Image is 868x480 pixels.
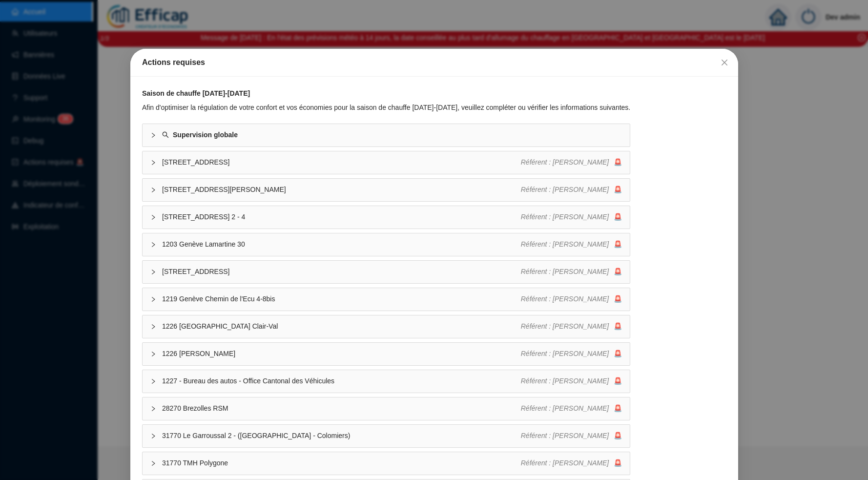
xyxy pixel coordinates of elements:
[143,343,630,365] div: 1226 [PERSON_NAME]Référent : [PERSON_NAME]🚨
[520,349,622,359] div: 🚨
[520,459,609,467] span: Référent : [PERSON_NAME]
[150,378,156,384] span: collapsed
[520,294,622,304] div: 🚨
[162,294,521,304] span: 1219 Genève Chemin de l'Ecu 4-8bis
[520,322,609,330] span: Référent : [PERSON_NAME]
[150,406,156,412] span: collapsed
[520,432,609,439] span: Référent : [PERSON_NAME]
[143,288,630,311] div: 1219 Genève Chemin de l'Ecu 4-8bisRéférent : [PERSON_NAME]🚨
[520,458,622,468] div: 🚨
[162,131,169,138] span: search
[520,212,622,222] div: 🚨
[162,157,521,167] span: [STREET_ADDRESS]
[162,239,521,250] span: 1203 Genève Lamartine 30
[520,186,609,193] span: Référent : [PERSON_NAME]
[520,267,622,277] div: 🚨
[162,212,521,222] span: [STREET_ADDRESS] 2 - 4
[162,376,521,386] span: 1227 - Bureau des autos - Office Cantonal des Véhicules
[162,267,521,277] span: [STREET_ADDRESS]
[143,452,630,475] div: 31770 TMH PolygoneRéférent : [PERSON_NAME]🚨
[520,403,622,414] div: 🚨
[143,425,630,447] div: 31770 Le Garroussal 2 - ([GEOGRAPHIC_DATA] - Colomiers)Référent : [PERSON_NAME]🚨
[520,404,609,412] span: Référent : [PERSON_NAME]
[150,296,156,302] span: collapsed
[143,397,630,420] div: 28270 Brezolles RSMRéférent : [PERSON_NAME]🚨
[162,185,521,195] span: [STREET_ADDRESS][PERSON_NAME]
[520,185,622,195] div: 🚨
[520,321,622,332] div: 🚨
[150,160,156,166] span: collapsed
[520,350,609,357] span: Référent : [PERSON_NAME]
[520,157,622,167] div: 🚨
[142,89,250,97] strong: Saison de chauffe [DATE]-[DATE]
[143,206,630,229] div: [STREET_ADDRESS] 2 - 4Référent : [PERSON_NAME]🚨
[162,321,521,332] span: 1226 [GEOGRAPHIC_DATA] Clair-Val
[520,377,609,385] span: Référent : [PERSON_NAME]
[720,59,728,66] span: close
[150,433,156,439] span: collapsed
[173,131,238,139] strong: Supervision globale
[150,242,156,248] span: collapsed
[520,268,609,275] span: Référent : [PERSON_NAME]
[162,349,521,359] span: 1226 [PERSON_NAME]
[150,460,156,466] span: collapsed
[162,431,521,441] span: 31770 Le Garroussal 2 - ([GEOGRAPHIC_DATA] - Colomiers)
[143,370,630,393] div: 1227 - Bureau des autos - Office Cantonal des VéhiculesRéférent : [PERSON_NAME]🚨
[150,132,156,138] span: collapsed
[143,261,630,283] div: [STREET_ADDRESS]Référent : [PERSON_NAME]🚨
[150,269,156,275] span: collapsed
[520,295,609,303] span: Référent : [PERSON_NAME]
[142,57,726,68] div: Actions requises
[150,324,156,330] span: collapsed
[162,403,521,414] span: 28270 Brezolles RSM
[520,213,609,221] span: Référent : [PERSON_NAME]
[143,124,630,146] div: Supervision globale
[150,187,156,193] span: collapsed
[143,179,630,201] div: [STREET_ADDRESS][PERSON_NAME]Référent : [PERSON_NAME]🚨
[142,103,630,113] div: Afin d'optimiser la régulation de votre confort et vos économies pour la saison de chauffe [DATE]...
[143,315,630,338] div: 1226 [GEOGRAPHIC_DATA] Clair-ValRéférent : [PERSON_NAME]🚨
[520,240,609,248] span: Référent : [PERSON_NAME]
[150,351,156,357] span: collapsed
[162,458,521,468] span: 31770 TMH Polygone
[520,376,622,386] div: 🚨
[143,233,630,256] div: 1203 Genève Lamartine 30Référent : [PERSON_NAME]🚨
[716,59,732,66] span: Fermer
[143,151,630,174] div: [STREET_ADDRESS]Référent : [PERSON_NAME]🚨
[520,239,622,250] div: 🚨
[520,431,622,441] div: 🚨
[716,55,732,70] button: Close
[520,158,609,166] span: Référent : [PERSON_NAME]
[150,214,156,220] span: collapsed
